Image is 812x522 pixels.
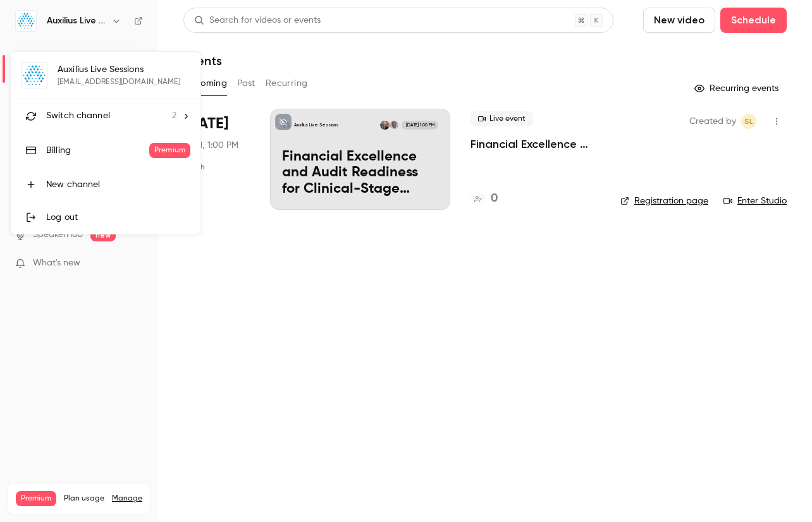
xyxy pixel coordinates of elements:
[46,109,110,123] span: Switch channel
[172,109,176,123] span: 2
[46,211,190,224] div: Log out
[46,178,190,191] div: New channel
[149,143,190,158] span: Premium
[46,144,149,157] div: Billing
